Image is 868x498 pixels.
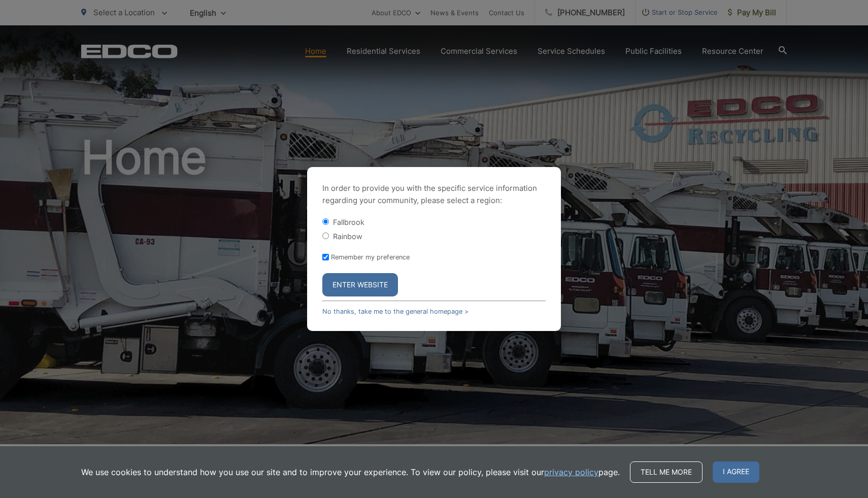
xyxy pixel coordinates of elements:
a: Tell me more [630,461,703,483]
p: In order to provide you with the specific service information regarding your community, please se... [322,182,546,207]
span: I agree [713,461,759,483]
label: Fallbrook [333,218,364,226]
label: Rainbow [333,232,362,241]
p: We use cookies to understand how you use our site and to improve your experience. To view our pol... [81,466,620,478]
a: privacy policy [544,466,598,478]
button: Enter Website [322,273,398,296]
label: Remember my preference [331,253,410,261]
a: No thanks, take me to the general homepage > [322,308,469,315]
